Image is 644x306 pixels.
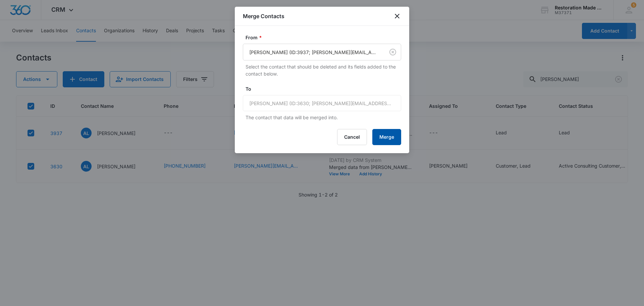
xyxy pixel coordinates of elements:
[372,129,401,145] button: Merge
[246,114,401,121] p: The contact that data will be merged into.
[393,12,401,20] button: close
[246,63,401,77] p: Select the contact that should be deleted and its fields added to the contact below.
[243,12,284,20] h1: Merge Contacts
[246,34,404,41] label: From
[246,85,404,92] label: To
[387,47,398,57] button: Clear
[337,129,367,145] button: Cancel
